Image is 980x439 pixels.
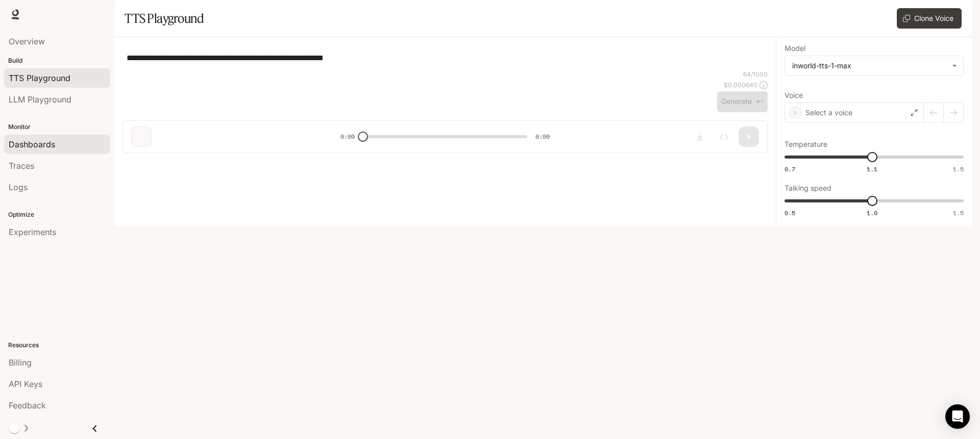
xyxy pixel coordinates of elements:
span: 1.5 [953,165,964,173]
div: inworld-tts-1-max [785,56,963,75]
span: 1.5 [953,209,964,217]
span: 1.0 [867,209,877,217]
p: 64 / 1000 [743,70,768,79]
button: Clone Voice [897,8,962,29]
p: $ 0.000640 [724,81,757,89]
p: Voice [785,92,803,99]
div: Open Intercom Messenger [945,404,970,429]
div: inworld-tts-1-max [792,61,947,71]
p: Temperature [785,141,827,148]
span: 0.5 [785,209,795,217]
p: Talking speed [785,185,831,192]
span: 0.7 [785,165,795,173]
p: Model [785,45,805,52]
span: 1.1 [867,165,877,173]
h1: TTS Playground [125,8,204,29]
p: Select a voice [805,108,852,118]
